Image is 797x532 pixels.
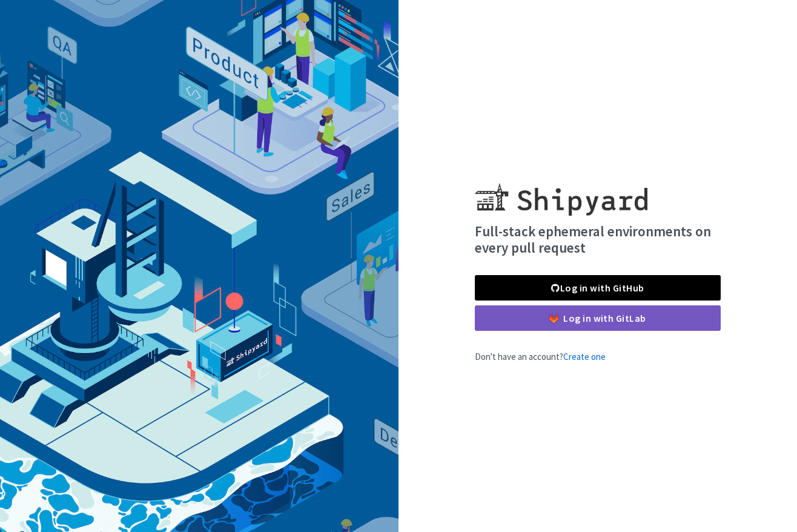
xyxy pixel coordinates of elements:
[475,305,721,331] a: Log in with GitLab
[549,314,558,323] img: gitlab-color.svg
[475,275,721,301] a: Log in with GitHub
[563,351,606,362] a: Create one
[475,351,606,362] span: Don't have an account?
[475,223,721,256] h4: Full-stack ephemeral environments on every pull request
[475,168,647,216] img: Shipyard logo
